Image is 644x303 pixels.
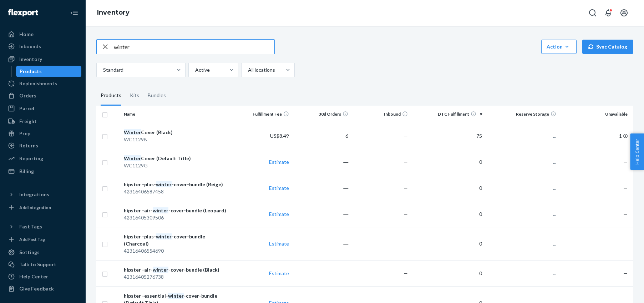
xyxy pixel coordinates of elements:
a: Estimate [269,211,289,217]
button: Integrations [4,189,81,200]
div: Home [19,31,34,38]
a: Replenishments [4,78,81,89]
th: Fulfillment Fee [232,106,291,123]
a: Settings [4,247,81,258]
td: 0 [411,227,485,260]
a: Orders [4,90,81,101]
em: winter [153,207,168,213]
input: Active [194,66,195,74]
th: Unavailable [559,106,633,123]
span: — [404,241,408,247]
button: Close Navigation [67,6,81,20]
div: Help Center [19,273,48,280]
div: Products [101,86,121,106]
p: ... [488,211,556,218]
div: hipster -air- -cover-bundle (Black) [124,266,229,273]
a: Inventory [97,9,130,16]
span: — [623,159,628,165]
div: Returns [19,142,38,149]
a: Inbounds [4,41,81,52]
button: Sync Catalog [582,40,633,54]
span: Help Center [630,133,644,170]
div: Replenishments [19,80,57,87]
div: Inventory [19,56,42,63]
td: 0 [411,175,485,201]
button: Action [541,40,577,54]
a: Add Fast Tag [4,235,81,244]
th: Inbound [351,106,410,123]
td: 1 [559,123,633,149]
div: hipster -plus- -cover-bundle (Charcoal) [124,233,229,247]
span: — [404,270,408,276]
p: ... [488,185,556,192]
div: Integrations [19,191,49,198]
em: winter [168,293,184,299]
td: ― [292,227,351,260]
a: Products [16,66,82,77]
div: 42316406587458 [124,188,229,195]
span: — [404,211,408,217]
a: Estimate [269,185,289,191]
div: 42316405309506 [124,214,229,221]
span: US$8.49 [270,133,289,139]
td: ― [292,260,351,286]
a: Freight [4,116,81,127]
span: — [623,241,628,247]
div: Talk to Support [19,261,56,268]
a: Help Center [4,271,81,282]
a: Prep [4,128,81,139]
div: Products [20,68,42,75]
th: DTC Fulfillment [411,106,485,123]
div: Orders [19,92,36,99]
button: Give Feedback [4,283,81,294]
p: ... [488,132,556,140]
em: winter [153,267,168,273]
td: ― [292,149,351,175]
div: hipster -plus- -cover-bundle (Beige) [124,181,229,188]
div: Freight [19,118,37,125]
a: Parcel [4,103,81,114]
p: ... [488,158,556,166]
td: 0 [411,149,485,175]
span: — [623,270,628,276]
em: winter [156,181,172,187]
td: ― [292,201,351,227]
img: Flexport logo [8,9,38,16]
div: Reporting [19,155,43,162]
td: ― [292,175,351,201]
td: 0 [411,201,485,227]
div: WC1129B [124,136,229,143]
div: Inbounds [19,43,41,50]
a: Inventory [4,54,81,65]
div: Action [547,43,571,50]
a: Add Integration [4,203,81,212]
div: Give Feedback [19,285,54,292]
div: Settings [19,249,40,256]
div: Prep [19,130,30,137]
a: Reporting [4,153,81,164]
td: 0 [411,260,485,286]
a: Estimate [269,270,289,276]
th: 30d Orders [292,106,351,123]
a: Estimate [269,159,289,165]
div: Add Integration [19,204,51,211]
span: — [623,211,628,217]
div: Cover (Black) [124,129,229,136]
span: — [404,133,408,139]
button: Open Search Box [585,6,600,20]
em: Winter [124,129,141,135]
div: Add Fast Tag [19,236,45,242]
div: hipster -air- -cover-bundle (Leopard) [124,207,229,214]
ol: breadcrumbs [91,2,135,23]
a: Home [4,29,81,40]
td: 6 [292,123,351,149]
em: winter [156,233,172,239]
a: Talk to Support [4,259,81,270]
input: All locations [247,66,248,74]
div: Bundles [148,86,166,106]
button: Open notifications [601,6,615,20]
p: ... [488,240,556,247]
input: Standard [102,66,103,74]
a: Returns [4,140,81,151]
div: Kits [130,86,139,106]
